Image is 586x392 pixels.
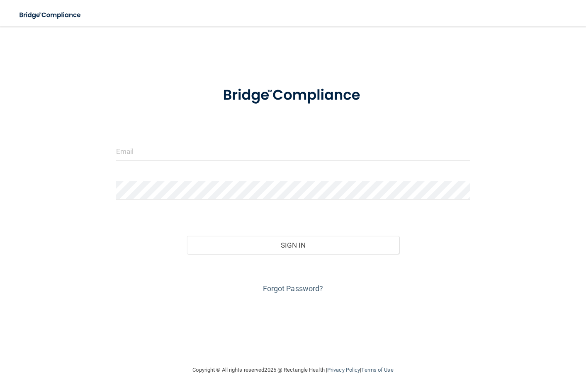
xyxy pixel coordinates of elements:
[208,76,379,114] img: bridge_compliance_login_screen.278c3ca4.svg
[187,236,399,254] button: Sign In
[116,142,470,161] input: Email
[327,367,360,373] a: Privacy Policy
[263,284,323,293] a: Forgot Password?
[142,357,445,383] div: Copyright © All rights reserved 2025 @ Rectangle Health | |
[361,367,393,373] a: Terms of Use
[12,7,89,24] img: bridge_compliance_login_screen.278c3ca4.svg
